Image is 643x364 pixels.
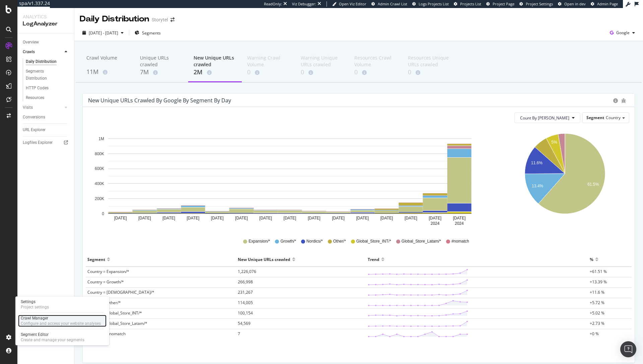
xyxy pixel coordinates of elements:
div: 0 [354,68,397,77]
span: Country = Global_Store_Latam/* [87,321,147,326]
div: Crawls [23,49,35,56]
span: Project Page [493,1,514,6]
text: 800K [95,152,104,156]
text: 0 [102,211,104,216]
div: 0 [247,68,290,77]
a: Conversions [23,114,69,121]
span: Country = Growth/* [87,279,124,285]
text: [DATE] [429,216,441,220]
span: Country [606,115,621,120]
div: Resources [26,94,44,101]
span: Google [616,30,630,35]
span: Country = Expansion/* [87,269,129,274]
a: Visits [23,104,63,111]
div: Segment Editor [21,332,84,337]
div: LogAnalyzer [23,20,69,28]
button: [DATE] - [DATE] [80,27,126,38]
text: 200K [95,196,104,201]
span: Logs Projects List [419,1,449,6]
text: [DATE] [332,216,345,220]
text: [DATE] [114,216,127,220]
a: Logs Projects List [412,1,449,7]
div: bug [621,98,626,103]
text: 13.4% [532,184,543,189]
text: 11.6% [531,161,542,166]
div: Unique URLs crawled [140,55,183,68]
text: 2024 [431,221,440,226]
div: 11M [86,68,129,76]
span: Other/* [333,239,346,244]
div: Open Intercom Messenger [620,341,636,357]
a: Admin Crawl List [371,1,407,7]
div: Overview [23,39,39,46]
div: 2M [194,68,236,77]
span: +2.73 % [590,321,604,326]
a: Logfiles Explorer [23,139,69,146]
span: Growth/* [280,239,296,244]
div: Resources Crawl Volume [354,55,397,68]
span: #nomatch [451,239,469,244]
text: [DATE] [211,216,224,220]
a: Daily Distribution [26,58,69,65]
a: Projects List [454,1,481,7]
span: 114,005 [238,300,253,305]
span: [DATE] - [DATE] [89,30,118,36]
span: Project Settings [526,1,553,6]
text: 2024 [455,221,464,226]
span: +5.72 % [590,300,604,305]
a: Resources [26,94,69,101]
span: 54,569 [238,321,251,326]
div: Resources Unique URLs crawled [408,55,451,68]
div: Analytics [23,13,69,20]
text: [DATE] [235,216,248,220]
text: [DATE] [453,216,466,220]
button: Google [607,27,638,38]
span: Global_Store_Latam/* [402,239,441,244]
span: 266,998 [238,279,253,285]
span: 7 [238,331,240,337]
svg: A chart. [88,128,492,229]
div: Storytel [152,16,168,23]
a: URL Explorer [23,126,69,133]
div: ReadOnly: [264,1,282,7]
span: Open in dev [564,1,586,6]
span: Country = [DEMOGRAPHIC_DATA]/* [87,289,154,295]
button: Segments [132,27,163,38]
span: Segments [142,30,161,36]
text: 400K [95,181,104,186]
a: SettingsProject settings [18,298,106,310]
span: +13.39 % [590,279,607,285]
div: Visits [23,104,33,111]
text: [DATE] [259,216,272,220]
div: Crawl Volume [86,55,129,67]
text: [DATE] [162,216,175,220]
div: Logfiles Explorer [23,139,53,146]
text: [DATE] [138,216,151,220]
a: Overview [23,39,69,46]
div: Warning Unique URLs crawled [301,55,344,68]
a: Project Page [486,1,514,7]
span: Count By Day [520,115,569,121]
a: Admin Page [591,1,618,7]
span: 1,226,076 [238,269,256,274]
div: Create and manage your segments [21,337,84,343]
div: % [590,254,593,265]
div: New Unique URLs crawled [238,254,290,265]
text: 61.5% [587,182,599,187]
svg: A chart. [502,128,628,229]
text: [DATE] [380,216,393,220]
div: Conversions [23,114,45,121]
div: Warning Crawl Volume [247,55,290,68]
span: +11.6 % [590,289,604,295]
text: 5% [551,140,557,145]
div: Settings [21,299,49,304]
div: 0 [301,68,344,77]
div: 0 [408,68,451,77]
div: Trend [368,254,379,265]
div: Segments Distribution [26,68,63,82]
a: Segment EditorCreate and manage your segments [18,331,106,343]
text: [DATE] [187,216,200,220]
span: Country = Global_Store_INT/* [87,310,142,316]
